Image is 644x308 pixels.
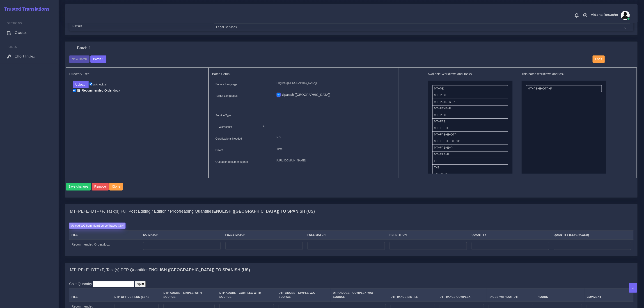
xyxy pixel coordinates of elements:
[593,55,605,63] button: Logs
[215,137,242,141] label: Certifications Needed
[69,57,90,61] a: New Batch
[215,113,232,117] label: Service Type:
[522,72,606,76] h5: This batch workflows and task
[432,171,508,178] li: T+E+DTP
[213,209,315,214] b: English ([GEOGRAPHIC_DATA]) TO Spanish (US)
[437,288,486,302] th: DTP Image Complex
[388,288,437,302] th: DTP Image Simple
[432,125,508,132] li: MT+FPE+E
[432,105,508,112] li: MT+PE+E+P
[277,158,392,163] p: [URL][DOMAIN_NAME]
[76,88,122,93] a: Recommended Order.docx
[109,183,123,191] button: Clone
[469,230,551,240] th: Quantity
[69,230,141,240] th: File
[3,28,55,37] a: Quotes
[621,11,630,20] img: avatar
[7,21,22,25] span: Sections
[584,288,634,302] th: Comment
[432,158,508,165] li: E+P
[141,230,223,240] th: No Match
[15,54,35,59] span: Effort Index
[432,85,508,92] li: MT+PE
[109,183,124,191] a: Clone
[73,24,82,28] label: Domain
[69,240,141,252] td: Recommended Order.docx
[215,148,223,152] label: Driver
[65,219,637,256] div: MT+PE+E+DTP+P, Task(s) Full Post Editing / Edition / Proofreading QuantitiesEnglish ([GEOGRAPHIC_...
[432,112,508,119] li: MT+PE+P
[135,281,146,287] input: Split!
[223,230,305,240] th: Fuzzy Match
[277,81,392,85] p: English ([GEOGRAPHIC_DATA])
[277,147,392,152] p: Time
[90,57,106,61] a: Batch 1
[69,55,90,63] button: New Batch
[432,118,508,125] li: MT+FPE
[70,268,250,273] h4: MT+PE+E+DTP+P, Task(s) DTP Quantities
[263,124,389,128] p: 1
[89,83,107,87] label: un/check all
[69,288,112,302] th: File
[595,57,602,61] span: Logs
[92,183,109,191] button: Remove
[149,268,250,272] b: English ([GEOGRAPHIC_DATA]) TO Spanish (US)
[591,13,618,16] span: Aldana Resuche
[305,230,387,240] th: Full Match
[69,223,126,229] label: Upload WC from MemSource/Trados CSV
[65,204,637,219] div: MT+PE+E+DTP+P, Task(s) Full Post Editing / Edition / Proofreading QuantitiesEnglish ([GEOGRAPHIC_...
[69,72,205,76] h5: Directory Tree
[432,164,508,171] li: T+E
[66,183,91,191] button: Save changes
[387,230,469,240] th: Repetition
[282,92,330,97] label: Spanish ([GEOGRAPHIC_DATA])
[432,145,508,151] li: MT+FPE+E+P
[432,151,508,158] li: MT+FPE+P
[65,263,637,277] div: MT+PE+E+DTP+P, Task(s) DTP QuantitiesEnglish ([GEOGRAPHIC_DATA]) TO Spanish (US)
[15,30,28,35] span: Quotes
[432,131,508,138] li: MT+FPE+E+DTP
[77,46,91,51] h4: Batch 1
[219,125,232,129] label: Wordcount
[277,135,392,140] p: NO
[535,288,584,302] th: Hours
[331,288,388,302] th: DTP Adobe - Complex W/O Source
[3,52,55,61] a: Effort Index
[276,288,331,302] th: DTP Adobe - Simple W/O Source
[161,288,217,302] th: DTP Adobe - Simple With Source
[92,183,110,191] a: Remove
[215,82,237,86] label: Source Language
[112,288,161,302] th: DTP Office Plus (LSA)
[432,138,508,145] li: MT+FPE+E+DTP+P
[215,94,238,98] label: Target Languages
[215,160,248,164] label: Quotation documents path
[432,99,508,106] li: MT+PE+E+DTP
[69,281,92,287] label: Split Quantity
[217,288,276,302] th: DTP Adobe - Complex With Source
[526,85,602,92] li: MT+PE+E+DTP+P
[70,209,315,214] h4: MT+PE+E+DTP+P, Task(s) Full Post Editing / Edition / Proofreading Quantities
[432,92,508,99] li: MT+PE+E
[212,72,395,76] h5: Batch Setup
[589,11,631,20] a: Aldana Resucheavatar
[551,230,633,240] th: Quantity (Leveraged)
[7,45,17,48] span: Tools
[1,6,50,12] h2: Trusted Translations
[89,83,92,85] input: un/check all
[486,288,536,302] th: Pages Without DTP
[428,72,513,76] h5: Available Workflows and Tasks
[1,5,50,13] a: Trusted Translations
[73,81,89,88] button: Upload
[90,55,106,63] button: Batch 1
